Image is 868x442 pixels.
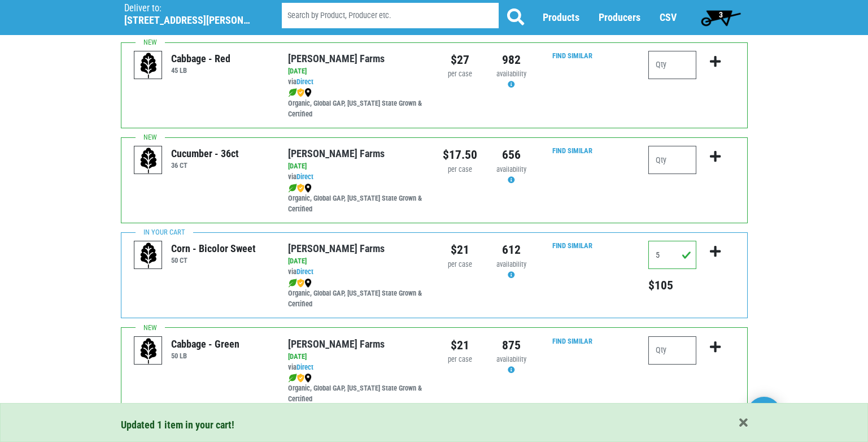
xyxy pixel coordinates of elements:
img: map_marker-0e94453035b3232a4d21701695807de9.png [304,279,312,288]
div: [DATE] [288,352,425,362]
a: Find Similar [552,337,592,345]
div: 875 [494,336,529,354]
span: availability [496,70,526,78]
div: per case [443,354,477,365]
div: Updated 1 item in your cart! [121,417,748,432]
div: $17.50 [443,146,477,164]
img: map_marker-0e94453035b3232a4d21701695807de9.png [304,374,312,383]
input: Search by Product, Producer etc. [282,3,499,29]
div: [DATE] [288,256,425,267]
img: map_marker-0e94453035b3232a4d21701695807de9.png [304,88,312,97]
a: CSV [660,12,677,24]
h6: 45 LB [171,66,230,75]
div: 982 [494,51,529,69]
span: 3 [719,10,723,19]
img: leaf-e5c59151409436ccce96b2ca1b28e03c.png [288,279,297,288]
h5: Total price [648,278,696,293]
div: 612 [494,241,529,259]
div: Corn - Bicolor Sweet [171,241,256,256]
div: Organic, Global GAP, [US_STATE] State Grown & Certified [288,183,425,215]
div: 656 [494,146,529,164]
div: via [288,172,425,183]
img: leaf-e5c59151409436ccce96b2ca1b28e03c.png [288,184,297,193]
div: per case [443,69,477,80]
img: leaf-e5c59151409436ccce96b2ca1b28e03c.png [288,374,297,383]
div: $27 [443,51,477,69]
h6: 50 LB [171,352,239,360]
img: placeholder-variety-43d6402dacf2d531de610a020419775a.svg [134,146,163,175]
img: placeholder-variety-43d6402dacf2d531de610a020419775a.svg [134,241,163,270]
a: Producers [599,12,640,24]
img: map_marker-0e94453035b3232a4d21701695807de9.png [304,184,312,193]
h5: [STREET_ADDRESS][PERSON_NAME] [124,14,253,27]
a: Find Similar [552,146,592,155]
div: via [288,77,425,88]
a: Direct [296,172,313,181]
h6: 50 CT [171,256,256,265]
a: 3 [696,6,746,29]
a: [PERSON_NAME] Farms [288,148,385,159]
img: safety-e55c860ca8c00a9c171001a62a92dabd.png [297,88,304,97]
div: via [288,267,425,278]
img: safety-e55c860ca8c00a9c171001a62a92dabd.png [297,279,304,288]
span: availability [496,260,526,268]
div: Organic, Global GAP, [US_STATE] State Grown & Certified [288,88,425,120]
div: Cabbage - Green [171,336,239,352]
div: per case [443,259,477,270]
div: $21 [443,336,477,354]
input: Qty [648,336,696,365]
div: via [288,362,425,373]
p: Deliver to: [124,3,253,14]
a: [PERSON_NAME] Farms [288,242,385,254]
div: Availability may be subject to change. [494,259,529,281]
img: leaf-e5c59151409436ccce96b2ca1b28e03c.png [288,88,297,97]
a: Products [543,12,579,24]
img: placeholder-variety-43d6402dacf2d531de610a020419775a.svg [134,51,163,80]
a: [PERSON_NAME] Farms [288,338,385,350]
img: safety-e55c860ca8c00a9c171001a62a92dabd.png [297,184,304,193]
div: per case [443,164,477,175]
a: Direct [296,363,313,371]
a: Find Similar [552,51,592,60]
div: Cucumber - 36ct [171,146,239,161]
a: [PERSON_NAME] Farms [288,53,385,64]
div: [DATE] [288,66,425,77]
span: availability [496,355,526,363]
input: Qty [648,241,696,269]
div: $21 [443,241,477,259]
div: Organic, Global GAP, [US_STATE] State Grown & Certified [288,278,425,310]
a: Find Similar [552,241,592,250]
div: Cabbage - Red [171,51,230,66]
div: [DATE] [288,161,425,172]
a: Direct [296,267,313,276]
input: Qty [648,146,696,174]
img: placeholder-variety-43d6402dacf2d531de610a020419775a.svg [134,337,163,365]
a: Direct [296,77,313,86]
img: safety-e55c860ca8c00a9c171001a62a92dabd.png [297,374,304,383]
span: availability [496,165,526,174]
div: Organic, Global GAP, [US_STATE] State Grown & Certified [288,372,425,405]
input: Qty [648,51,696,79]
h6: 36 CT [171,161,239,170]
